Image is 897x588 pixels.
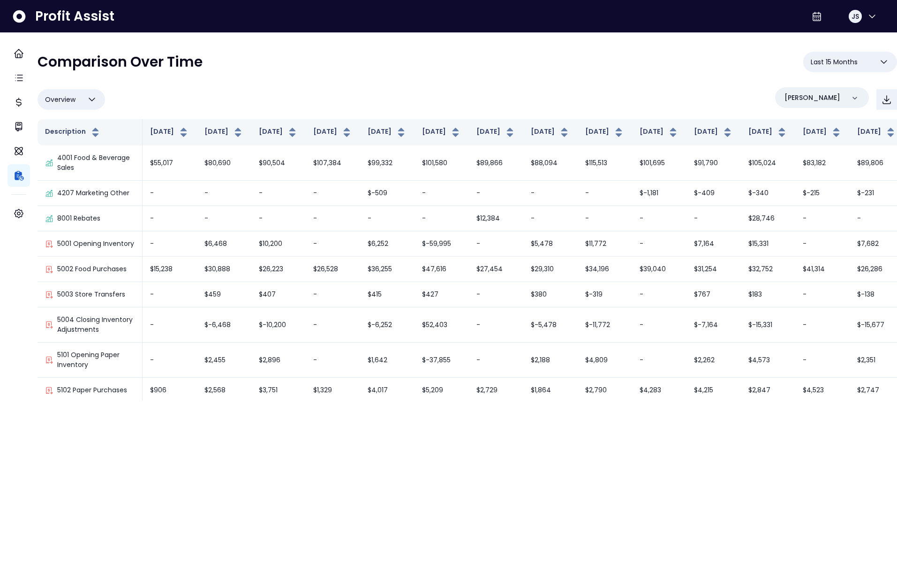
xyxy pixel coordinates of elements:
[259,127,298,138] button: [DATE]
[469,257,523,282] td: $27,454
[523,257,578,282] td: $29,310
[415,307,469,343] td: $52,403
[306,257,360,282] td: $26,528
[632,343,686,378] td: -
[360,181,415,206] td: $-509
[35,8,114,25] span: Profit Assist
[306,343,360,378] td: -
[251,145,306,181] td: $90,504
[143,145,197,181] td: $55,017
[306,307,360,343] td: -
[578,181,632,206] td: -
[741,307,795,343] td: $-15,331
[578,145,632,181] td: $115,513
[306,231,360,257] td: -
[415,181,469,206] td: -
[694,127,733,138] button: [DATE]
[852,12,859,21] span: JS
[197,231,251,257] td: $6,468
[741,181,795,206] td: $-340
[686,145,741,181] td: $91,790
[640,127,679,138] button: [DATE]
[476,127,516,138] button: [DATE]
[415,378,469,403] td: $5,209
[251,378,306,403] td: $3,751
[45,94,75,105] span: Overview
[415,145,469,181] td: $101,580
[686,206,741,231] td: -
[251,206,306,231] td: -
[415,282,469,307] td: $427
[45,127,101,138] button: Description
[686,282,741,307] td: $767
[748,127,788,138] button: [DATE]
[811,56,858,68] span: Last 15 Months
[686,257,741,282] td: $31,254
[741,343,795,378] td: $4,573
[360,282,415,307] td: $415
[143,231,197,257] td: -
[143,378,197,403] td: $906
[197,307,251,343] td: $-6,468
[741,145,795,181] td: $105,024
[686,231,741,257] td: $7,164
[857,127,897,138] button: [DATE]
[795,307,850,343] td: -
[578,231,632,257] td: $11,772
[306,181,360,206] td: -
[585,127,625,138] button: [DATE]
[360,343,415,378] td: $1,642
[143,181,197,206] td: -
[741,257,795,282] td: $32,752
[143,307,197,343] td: -
[368,127,407,138] button: [DATE]
[469,307,523,343] td: -
[150,127,189,138] button: [DATE]
[422,127,461,138] button: [DATE]
[578,282,632,307] td: $-319
[306,378,360,403] td: $1,329
[197,181,251,206] td: -
[795,343,850,378] td: -
[57,350,135,370] p: 5101 Opening Paper Inventory
[741,206,795,231] td: $28,746
[360,307,415,343] td: $-6,252
[306,282,360,307] td: -
[632,231,686,257] td: -
[57,188,129,198] p: 4207 Marketing Other
[251,181,306,206] td: -
[415,343,469,378] td: $-37,855
[578,257,632,282] td: $34,196
[795,145,850,181] td: $83,182
[469,343,523,378] td: -
[57,153,135,173] p: 4001 Food & Beverage Sales
[632,307,686,343] td: -
[632,282,686,307] td: -
[795,231,850,257] td: -
[57,290,125,299] p: 5003 Store Transfers
[523,181,578,206] td: -
[523,282,578,307] td: $380
[57,315,135,335] p: 5004 Closing Inventory Adjustments
[523,378,578,403] td: $1,864
[197,282,251,307] td: $459
[415,231,469,257] td: $-59,995
[523,206,578,231] td: -
[632,206,686,231] td: -
[197,257,251,282] td: $30,888
[143,343,197,378] td: -
[197,378,251,403] td: $2,568
[469,378,523,403] td: $2,729
[578,206,632,231] td: -
[784,93,840,103] p: [PERSON_NAME]
[251,257,306,282] td: $26,223
[632,378,686,403] td: $4,283
[686,378,741,403] td: $4,215
[578,307,632,343] td: $-11,772
[741,231,795,257] td: $15,331
[469,145,523,181] td: $89,866
[469,231,523,257] td: -
[57,239,134,249] p: 5001 Opening Inventory
[686,181,741,206] td: $-409
[803,127,842,138] button: [DATE]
